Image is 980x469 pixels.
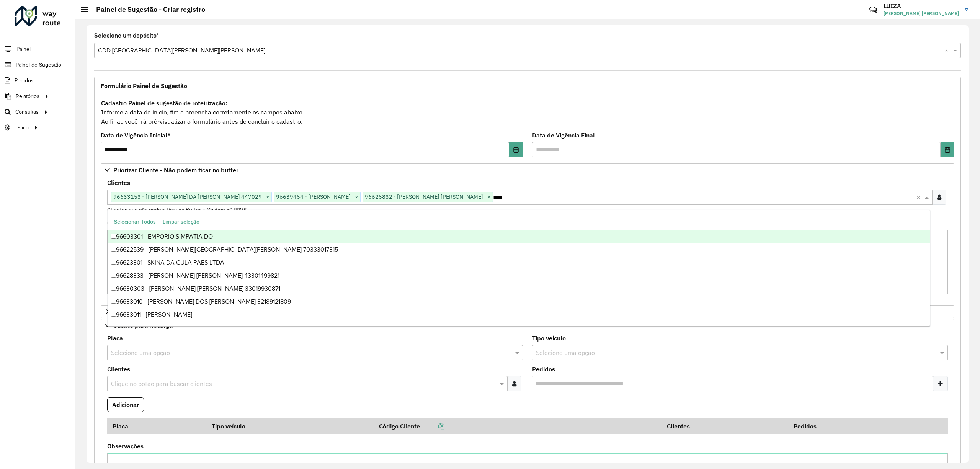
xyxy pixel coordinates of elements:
[363,192,485,201] span: 96625832 - [PERSON_NAME] [PERSON_NAME]
[532,131,595,140] label: Data de Vigência Final
[101,319,954,332] a: Cliente para Recarga
[159,216,203,228] button: Limpar seleção
[107,441,144,451] label: Observações
[884,10,959,17] span: [PERSON_NAME] [PERSON_NAME]
[108,210,930,327] ng-dropdown-panel: Options list
[532,364,555,374] label: Pedidos
[15,77,34,85] span: Pedidos
[101,83,187,89] span: Formulário Painel de Sugestão
[107,206,247,213] small: Clientes que não podem ficar no Buffer – Máximo 50 PDVS
[101,98,954,126] div: Informe a data de inicio, fim e preencha corretamente os campos abaixo. Ao final, você irá pré-vi...
[485,193,493,202] span: ×
[884,2,959,10] h3: LUIZA
[16,61,61,69] span: Painel de Sugestão
[274,192,353,201] span: 96639454 - [PERSON_NAME]
[353,193,360,202] span: ×
[107,178,130,187] label: Clientes
[374,418,662,434] th: Código Cliente
[94,31,159,40] label: Selecione um depósito
[108,269,930,282] div: 96628333 - [PERSON_NAME] [PERSON_NAME] 43301499821
[108,321,930,334] div: 96633012 - ADEGA DO BAU
[16,92,39,100] span: Relatórios
[941,142,954,157] button: Choose Date
[532,333,566,343] label: Tipo veículo
[108,230,930,243] div: 96603301 - EMPORIO SIMPATIA DO
[107,333,123,343] label: Placa
[108,256,930,269] div: 96623301 - SKINA DA GULA PAES LTDA
[15,124,29,132] span: Tático
[420,422,444,430] a: Copiar
[101,305,954,318] a: Preservar Cliente - Devem ficar no buffer, não roteirizar
[101,131,171,140] label: Data de Vigência Inicial
[264,193,271,202] span: ×
[789,418,915,434] th: Pedidos
[108,308,930,321] div: 96633011 - [PERSON_NAME]
[865,2,882,18] a: Contato Rápido
[916,193,923,202] span: Clear all
[107,418,206,434] th: Placa
[108,243,930,256] div: 96622539 - [PERSON_NAME][GEOGRAPHIC_DATA][PERSON_NAME] 70333017315
[111,192,264,201] span: 96633153 - [PERSON_NAME] DA [PERSON_NAME] 447029
[661,418,788,434] th: Clientes
[206,418,374,434] th: Tipo veículo
[16,45,31,53] span: Painel
[945,46,951,55] span: Clear all
[107,364,130,374] label: Clientes
[101,163,954,176] a: Priorizar Cliente - Não podem ficar no buffer
[111,216,159,228] button: Selecionar Todos
[509,142,523,157] button: Choose Date
[108,282,930,295] div: 96630303 - [PERSON_NAME] [PERSON_NAME] 33019930871
[15,108,39,116] span: Consultas
[113,322,173,328] span: Cliente para Recarga
[101,99,227,107] strong: Cadastro Painel de sugestão de roteirização:
[107,397,144,412] button: Adicionar
[101,176,954,304] div: Priorizar Cliente - Não podem ficar no buffer
[108,295,930,308] div: 96633010 - [PERSON_NAME] DOS [PERSON_NAME] 32189121809
[88,5,205,14] h2: Painel de Sugestão - Criar registro
[113,167,238,173] span: Priorizar Cliente - Não podem ficar no buffer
